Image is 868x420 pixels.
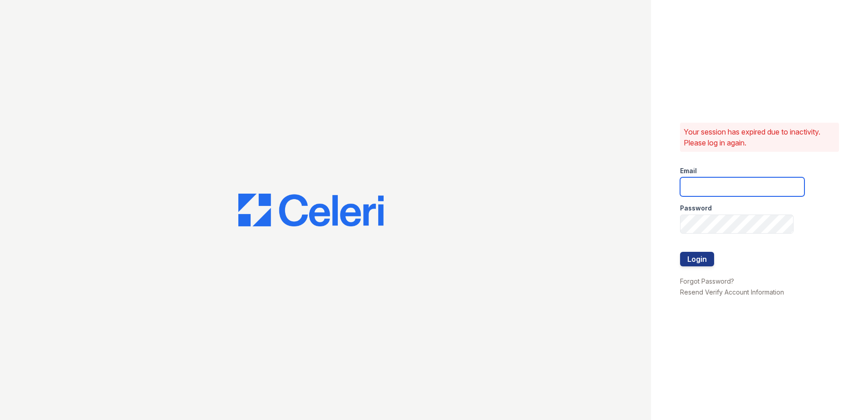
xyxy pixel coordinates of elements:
a: Resend Verify Account Information [680,288,784,296]
img: CE_Logo_Blue-a8612792a0a2168367f1c8372b55b34899dd931a85d93a1a3d3e32e68fde9ad4.png [238,194,384,226]
a: Forgot Password? [680,277,734,285]
label: Password [680,204,712,213]
p: Your session has expired due to inactivity. Please log in again. [684,126,835,148]
button: Login [680,252,714,266]
label: Email [680,166,697,175]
